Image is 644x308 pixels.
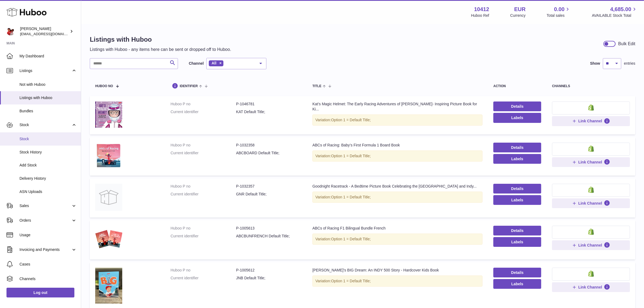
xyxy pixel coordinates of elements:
button: Link Channel [552,116,630,126]
span: Stock [19,136,77,142]
span: Listings with Huboo [19,95,77,100]
span: Not with Huboo [19,82,77,87]
dt: Current identifier [171,234,236,239]
img: shopify-small.png [588,270,594,277]
img: shopify-small.png [588,104,594,111]
dd: P-1032358 [236,143,302,148]
a: Log out [6,288,74,297]
button: Labels [493,279,541,289]
dd: ABCBOARD Default Title; [236,150,302,156]
span: 0.00 [554,6,565,13]
strong: 10412 [474,6,489,13]
img: shopify-small.png [588,186,594,193]
span: Delivery History [19,176,77,181]
span: Option 1 = Default Title; [331,154,371,158]
dd: JNB Default Title; [236,276,302,281]
div: Bulk Edit [618,41,635,47]
div: ABCs of Racing F1 Bilingual Bundle French [312,226,483,231]
span: My Dashboard [19,54,77,59]
span: Listings [19,68,71,73]
dt: Huboo P no [171,101,236,107]
div: Variation: [312,192,483,203]
span: Orders [19,218,71,223]
label: Channel [189,61,204,66]
strong: EUR [514,6,526,13]
h1: Listings with Huboo [90,35,231,44]
img: shopify-small.png [588,145,594,152]
button: Link Channel [552,157,630,167]
span: title [312,84,321,88]
div: action [493,84,541,88]
dt: Current identifier [171,109,236,114]
img: ABCs of Racing: Baby’s First Formula 1 Board Book [95,143,122,169]
span: Cases [19,262,77,267]
label: Show [590,61,600,66]
dd: P-1046781 [236,101,302,107]
span: Link Channel [578,160,602,165]
a: 4,685.00 AVAILABLE Stock Total [592,6,638,18]
div: Variation: [312,150,483,162]
button: Link Channel [552,282,630,292]
button: Labels [493,195,541,205]
span: Total sales [547,13,571,18]
dd: P-1005612 [236,268,302,273]
div: Currency [510,13,526,18]
button: Labels [493,113,541,123]
dd: P-1032357 [236,184,302,189]
span: Bundles [19,109,77,114]
div: Variation: [312,276,483,287]
span: Link Channel [578,119,602,123]
span: All [212,61,216,65]
span: Option 1 = Default Title; [331,279,371,283]
dt: Huboo P no [171,268,236,273]
button: Labels [493,154,541,164]
div: [PERSON_NAME] [20,26,69,37]
a: Details [493,268,541,277]
dt: Huboo P no [171,226,236,231]
a: 0.00 Total sales [547,6,571,18]
span: [EMAIL_ADDRESS][DOMAIN_NAME] [20,32,80,36]
dt: Current identifier [171,192,236,197]
div: [PERSON_NAME]'s BIG Dream: An INDY 500 Story - Hardcover Kids Book [312,268,483,273]
span: Stock History [19,150,77,155]
dt: Huboo P no [171,143,236,148]
span: Link Channel [578,285,602,290]
img: Josef's BIG Dream: An INDY 500 Story - Hardcover Kids Book [95,268,122,304]
dd: P-1005613 [236,226,302,231]
div: Variation: [312,234,483,245]
span: Option 1 = Default Title; [331,237,371,241]
span: AVAILABLE Stock Total [592,13,638,18]
img: Goodnight Racetrack - A Bedtime Picture Book Celebrating the Indianapolis Motor Speedway and Indy... [95,184,122,211]
dd: GNR Default Title; [236,192,302,197]
div: Goodnight Racetrack - A Bedtime Picture Book Celebrating the [GEOGRAPHIC_DATA] and Indy... [312,184,483,189]
img: ABCs of Racing F1 Bilingual Bundle French [95,226,122,253]
span: Sales [19,203,71,208]
a: Details [493,101,541,111]
span: entries [624,61,635,66]
div: channels [552,84,630,88]
button: Labels [493,237,541,247]
img: internalAdmin-10412@internal.huboo.com [6,27,15,35]
span: ASN Uploads [19,189,77,194]
span: Usage [19,232,77,238]
a: Details [493,184,541,194]
div: ABCs of Racing: Baby’s First Formula 1 Board Book [312,143,483,148]
p: Listings with Huboo - any items here can be sent or dropped off to Huboo. [90,47,231,53]
a: Details [493,226,541,235]
dt: Current identifier [171,276,236,281]
span: Link Channel [578,243,602,248]
div: Kat’s Magic Helmet: The Early Racing Adventures of [PERSON_NAME]- Inspiring Picture Book for Ki... [312,101,483,112]
span: 4,685.00 [610,6,631,13]
span: Invoicing and Payments [19,247,71,252]
div: Huboo Ref [471,13,489,18]
span: Stock [19,122,71,127]
span: identifier [180,84,198,88]
dt: Huboo P no [171,184,236,189]
div: Variation: [312,114,483,126]
span: Channels [19,276,77,281]
dd: ABCBUNFRENCH Default Title; [236,234,302,239]
span: Add Stock [19,163,77,168]
img: shopify-small.png [588,228,594,235]
dd: KAT Default Title; [236,109,302,114]
span: Option 1 = Default Title; [331,118,371,122]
